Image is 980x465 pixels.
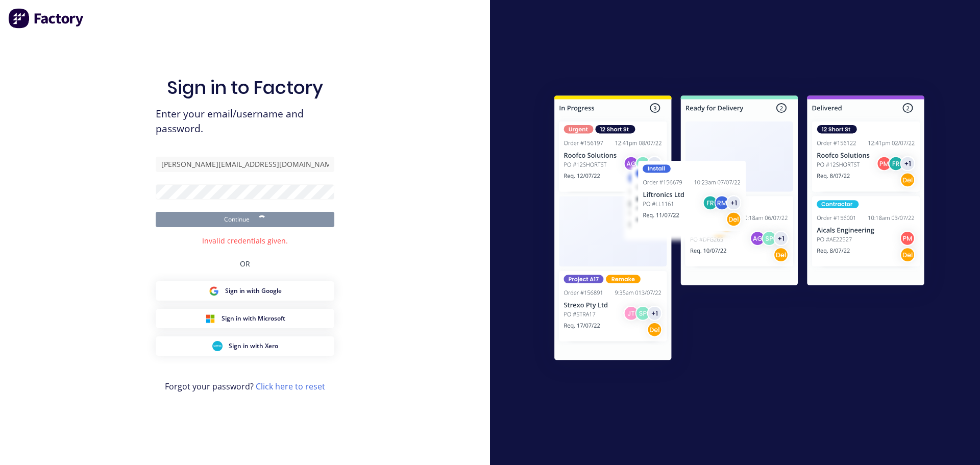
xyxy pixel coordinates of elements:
img: Xero Sign in [212,341,223,351]
h1: Sign in to Factory [167,77,323,99]
span: Enter your email/username and password. [156,107,334,136]
img: Sign in [532,75,947,384]
a: Click here to reset [256,381,325,392]
span: Sign in with Xero [229,341,278,351]
span: Sign in with Microsoft [222,314,285,323]
button: Microsoft Sign inSign in with Microsoft [156,309,334,328]
div: OR [240,246,250,281]
button: Google Sign inSign in with Google [156,281,334,301]
img: Microsoft Sign in [205,313,215,324]
img: Google Sign in [209,286,219,296]
button: Continue [156,212,334,227]
div: Invalid credentials given. [202,235,288,246]
img: Factory [8,8,85,29]
input: Email/Username [156,157,334,172]
span: Forgot your password? [165,380,325,393]
span: Sign in with Google [225,286,282,296]
button: Xero Sign inSign in with Xero [156,336,334,356]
